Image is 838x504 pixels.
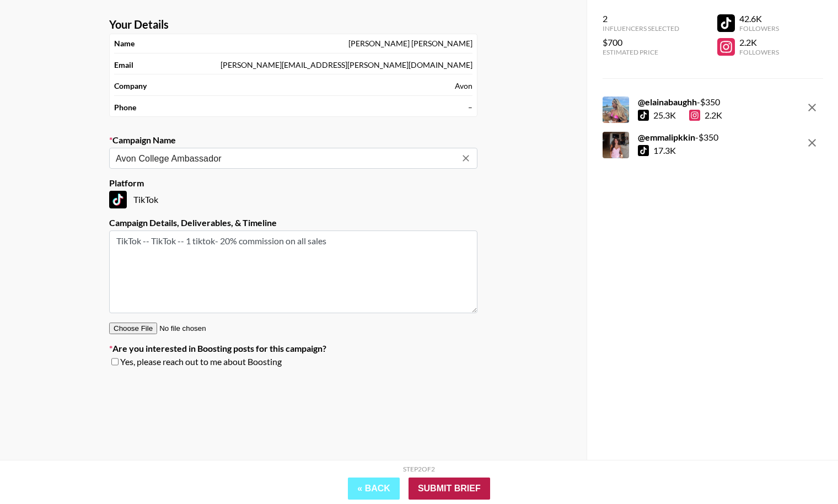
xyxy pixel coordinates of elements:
[458,151,474,166] button: Clear
[603,13,679,24] div: 2
[403,465,435,473] div: Step 2 of 2
[739,37,779,48] div: 2.2K
[603,37,679,48] div: $700
[638,132,695,142] strong: @ emmalipkkin
[109,191,127,208] img: TikTok
[468,103,472,112] div: –
[801,132,823,154] button: remove
[603,24,679,33] div: Influencers Selected
[114,103,136,112] strong: Phone
[109,178,477,189] label: Platform
[689,110,722,121] div: 2.2K
[109,191,477,208] div: TikTok
[739,48,779,56] div: Followers
[116,152,456,165] input: Old Town Road - Lil Nas X + Billy Ray Cyrus
[114,60,133,70] strong: Email
[109,18,169,31] strong: Your Details
[603,48,679,56] div: Estimated Price
[348,39,472,49] div: [PERSON_NAME] [PERSON_NAME]
[653,110,676,121] div: 25.3K
[409,478,490,500] input: Submit Brief
[653,145,676,156] div: 17.3K
[739,24,779,33] div: Followers
[109,217,477,228] label: Campaign Details, Deliverables, & Timeline
[120,356,282,367] span: Yes, please reach out to me about Boosting
[109,135,477,146] label: Campaign Name
[455,81,472,91] div: Avon
[114,39,135,49] strong: Name
[638,132,718,143] div: - $ 350
[638,96,697,107] strong: @ elainabaughh
[739,13,779,24] div: 42.6K
[801,96,823,119] button: remove
[348,478,400,500] button: « Back
[109,343,477,354] label: Are you interested in Boosting posts for this campaign?
[114,81,147,91] strong: Company
[221,60,472,70] div: [PERSON_NAME][EMAIL_ADDRESS][PERSON_NAME][DOMAIN_NAME]
[638,96,722,108] div: - $ 350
